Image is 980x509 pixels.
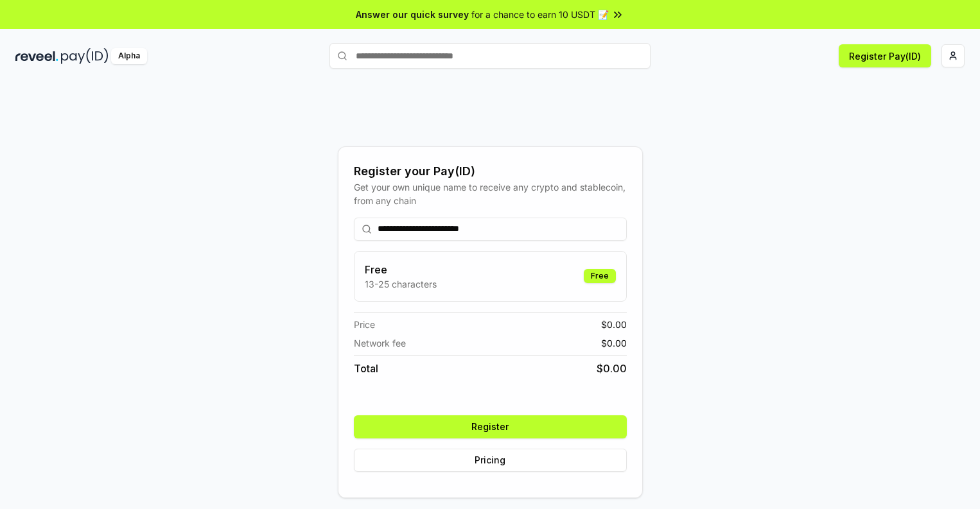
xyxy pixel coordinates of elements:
[111,48,147,64] div: Alpha
[597,361,627,376] span: $ 0.00
[601,336,627,350] span: $ 0.00
[354,449,627,472] button: Pricing
[354,336,406,350] span: Network fee
[354,180,627,207] div: Get your own unique name to receive any crypto and stablecoin, from any chain
[365,277,437,291] p: 13-25 characters
[839,44,931,67] button: Register Pay(ID)
[356,8,469,21] span: Answer our quick survey
[354,318,375,331] span: Price
[584,269,616,283] div: Free
[354,415,627,438] button: Register
[471,8,609,21] span: for a chance to earn 10 USDT 📝
[354,162,627,180] div: Register your Pay(ID)
[365,262,437,277] h3: Free
[601,318,627,331] span: $ 0.00
[15,48,58,64] img: reveel_dark
[354,361,378,376] span: Total
[61,48,109,64] img: pay_id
